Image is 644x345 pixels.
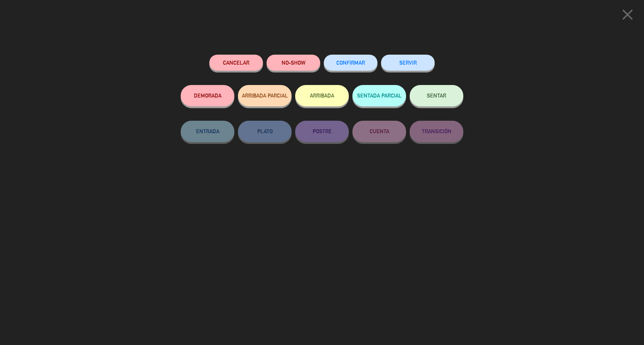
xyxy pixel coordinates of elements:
button: CONFIRMAR [324,55,377,71]
span: SENTAR [427,92,446,99]
button: CUENTA [352,121,406,142]
button: PLATO [238,121,292,142]
button: SENTADA PARCIAL [352,85,406,106]
button: POSTRE [295,121,349,142]
button: ARRIBADA PARCIAL [238,85,292,106]
button: NO-SHOW [267,55,320,71]
button: ARRIBADA [295,85,349,106]
button: close [616,5,639,26]
button: SENTAR [410,85,463,106]
button: DEMORADA [181,85,234,106]
button: TRANSICIÓN [410,121,463,142]
span: ARRIBADA PARCIAL [242,92,288,99]
button: ENTRADA [181,121,234,142]
i: close [619,6,636,24]
span: CONFIRMAR [336,60,365,66]
button: Cancelar [209,55,263,71]
button: SERVIR [381,55,435,71]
